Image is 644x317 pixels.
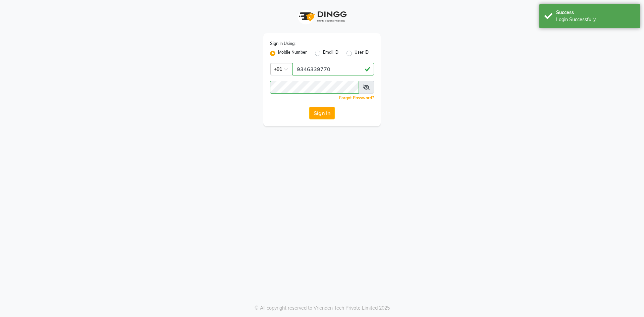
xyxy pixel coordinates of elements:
div: Success [556,9,635,16]
label: Email ID [323,49,338,57]
button: Sign In [309,107,335,119]
img: logo1.svg [295,7,349,27]
input: Username [270,81,359,94]
input: Username [292,63,374,75]
a: Forgot Password? [339,95,374,100]
label: Mobile Number [278,49,307,57]
div: Login Successfully. [556,16,635,23]
label: User ID [355,49,369,57]
label: Sign In Using: [270,41,296,47]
